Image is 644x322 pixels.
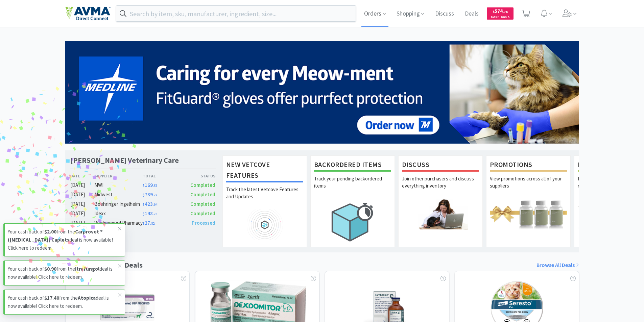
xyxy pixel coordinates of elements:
span: Processed [192,220,215,226]
div: Midwest [94,191,143,199]
h1: [PERSON_NAME] Veterinary Care [70,155,179,165]
div: MWI [94,181,143,189]
span: Completed [190,201,215,207]
span: 169 [143,182,157,188]
span: $ [493,9,495,14]
div: Status [179,173,216,179]
span: $ [143,202,145,207]
span: . 77 [153,193,157,197]
input: Search by item, sku, manufacturer, ingredient, size... [116,6,356,21]
a: [DATE]MWI$169.57Completed [70,181,216,189]
span: . 57 [153,183,157,188]
div: Wedgewood Pharmacy [94,219,143,227]
strong: $2.00 [44,228,56,235]
h1: Promotions [490,159,567,172]
span: Completed [190,210,215,217]
div: [DATE] [70,181,95,189]
span: 423 [143,201,157,207]
span: 148 [143,210,157,217]
a: DiscussJoin other purchasers and discuss everything inventory [398,155,483,247]
strong: $0.90 [44,266,56,272]
a: [DATE]Midwest$739.77Completed [70,191,216,199]
span: . 82 [150,221,154,226]
h1: New Vetcove Features [226,159,303,182]
p: Your cash back of from the deal is now available! Click here to redeem. [8,228,118,252]
a: [DATE]Idexx$148.78Completed [70,209,216,218]
img: hero_promotions.png [490,199,567,229]
div: [DATE] [70,219,95,227]
span: $ [143,183,145,188]
div: Idexx [94,209,143,218]
img: hero_discuss.png [402,199,479,229]
p: Your cash back of from the deal is now available! Click here to redeem. [8,294,118,310]
strong: Atopica [78,295,96,301]
img: 5b85490d2c9a43ef9873369d65f5cc4c_481.png [65,41,579,144]
img: e4e33dab9f054f5782a47901c742baa9_102.png [65,6,111,21]
div: [DATE] [70,191,95,199]
span: $ [143,193,145,197]
span: Completed [190,191,215,198]
div: [DATE] [70,200,95,208]
a: Discuss [432,11,457,17]
div: [DATE] [70,209,95,218]
p: Join other purchasers and discuss everything inventory [402,175,479,199]
a: [DATE]Wedgewood Pharmacy$27.82Processed [70,219,216,227]
img: hero_feature_roadmap.png [226,209,303,240]
span: Completed [190,182,215,188]
img: hero_backorders.png [314,199,391,245]
a: Deals [462,11,481,17]
span: 574 [493,8,508,14]
span: . 78 [153,212,157,216]
strong: Itrafungol [75,266,99,272]
a: Browse All Deals [536,261,579,270]
a: New Vetcove FeaturesTrack the latest Vetcove Features and Updates [222,155,307,247]
span: 739 [143,191,157,198]
div: Boehringer Ingelheim [94,200,143,208]
a: Backordered ItemsTrack your pending backordered items [310,155,395,247]
span: $ [143,221,145,226]
p: Track the latest Vetcove Features and Updates [226,186,303,209]
strong: $17.40 [44,295,59,301]
span: 27 [143,220,154,226]
span: Cash Back [491,15,509,20]
a: PromotionsView promotions across all of your suppliers [486,155,571,247]
h1: Backordered Items [314,159,391,172]
span: $ [143,212,145,216]
span: . 76 [503,9,508,14]
a: [DATE]Boehringer Ingelheim$423.94Completed [70,200,216,208]
a: $574.76Cash Back [487,4,514,23]
p: Track your pending backordered items [314,175,391,199]
p: View promotions across all of your suppliers [490,175,567,199]
div: Supplier [94,173,143,179]
div: Date [70,173,95,179]
div: Total [143,173,179,179]
span: . 94 [153,202,157,207]
h1: Discuss [402,159,479,172]
p: Your cash back of from the deal is now available! Click here to redeem. [8,265,118,281]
